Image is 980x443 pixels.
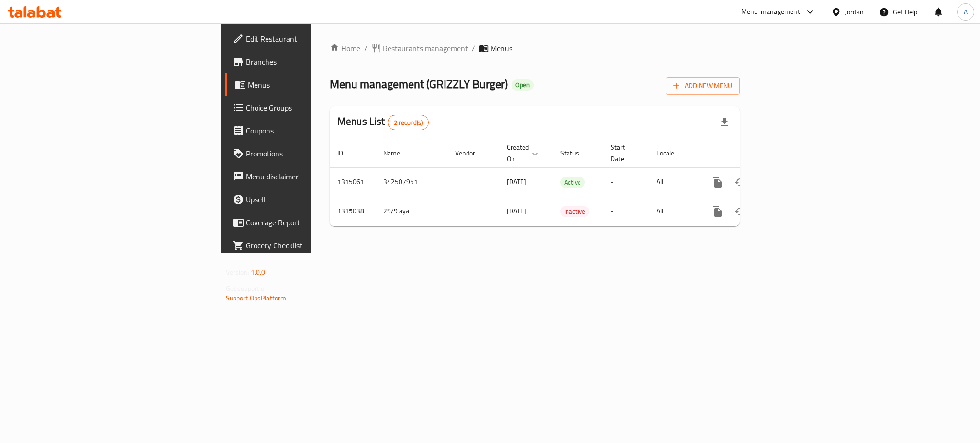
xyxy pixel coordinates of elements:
span: 2 record(s) [388,118,429,127]
a: Branches [225,50,385,73]
span: ID [337,147,356,159]
button: more [706,200,729,223]
button: Add New Menu [666,77,740,95]
div: Menu-management [741,6,800,18]
span: Inactive [560,206,589,217]
span: Edit Restaurant [246,33,377,44]
span: [DATE] [507,205,526,217]
li: / [472,43,475,54]
span: Active [560,177,585,188]
td: All [649,197,698,226]
span: Menu management ( GRIZZLY Burger ) [330,73,508,95]
div: Total records count [388,115,429,130]
a: Coupons [225,119,385,142]
span: Start Date [611,142,637,165]
a: Promotions [225,142,385,165]
td: All [649,167,698,197]
span: Branches [246,56,377,67]
button: Change Status [729,200,752,223]
span: Choice Groups [246,102,377,113]
span: 1.0.0 [251,266,266,278]
span: Created On [507,142,541,165]
span: Open [512,81,534,89]
button: Change Status [729,171,752,194]
span: Version: [226,266,249,278]
td: 29/9 aya [376,197,447,226]
span: Status [560,147,591,159]
td: - [603,167,649,197]
td: 342507951 [376,167,447,197]
div: Jordan [845,7,864,17]
span: Menus [490,43,512,54]
span: Menus [248,79,377,90]
span: Add New Menu [673,80,732,92]
span: Get support on: [226,282,270,295]
span: Coupons [246,125,377,136]
span: Coverage Report [246,217,377,228]
nav: breadcrumb [330,43,740,54]
div: Export file [713,111,736,134]
span: Name [383,147,412,159]
a: Grocery Checklist [225,234,385,257]
a: Menu disclaimer [225,165,385,188]
span: Restaurants management [383,43,468,54]
a: Coverage Report [225,211,385,234]
a: Support.OpsPlatform [226,292,287,304]
span: A [964,7,968,17]
a: Upsell [225,188,385,211]
a: Restaurants management [371,43,468,54]
span: Promotions [246,148,377,159]
span: Locale [657,147,687,159]
span: Vendor [455,147,488,159]
th: Actions [698,139,805,168]
td: - [603,197,649,226]
span: [DATE] [507,176,526,188]
a: Edit Restaurant [225,27,385,50]
table: enhanced table [330,139,805,226]
span: Grocery Checklist [246,240,377,251]
div: Open [512,79,534,91]
h2: Menus List [337,114,429,130]
a: Choice Groups [225,96,385,119]
a: Menus [225,73,385,96]
span: Menu disclaimer [246,171,377,182]
button: more [706,171,729,194]
span: Upsell [246,194,377,205]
